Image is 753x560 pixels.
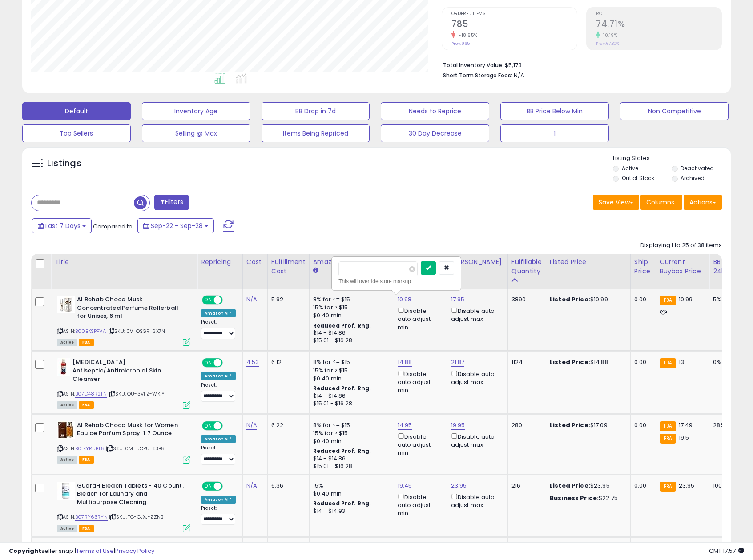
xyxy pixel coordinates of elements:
[660,358,676,368] small: FBA
[613,154,731,163] p: Listing States:
[313,437,387,445] div: $0.40 min
[634,296,649,304] div: 0.00
[221,296,236,304] span: OFF
[398,306,440,332] div: Disable auto adjust min
[550,494,599,502] b: Business Price:
[313,267,318,275] small: Amazon Fees.
[550,481,590,490] b: Listed Price:
[9,547,41,555] strong: Copyright
[115,547,154,555] a: Privacy Policy
[660,296,676,305] small: FBA
[634,421,649,429] div: 0.00
[681,164,714,172] label: Deactivated
[57,358,70,376] img: 31LVsuzgDqL._SL40_.jpg
[313,455,387,463] div: $14 - $14.86
[679,295,693,304] span: 10.99
[398,358,412,367] a: 14.88
[76,547,114,555] a: Terms of Use
[313,375,387,383] div: $0.40 min
[271,482,302,490] div: 6.36
[57,482,75,500] img: 41+3XNMDaxL._SL40_.jpg
[313,322,371,329] b: Reduced Prof. Rng.
[313,337,387,344] div: $15.01 - $16.28
[221,422,236,429] span: OFF
[313,304,387,312] div: 15% for > $15
[593,195,639,210] button: Save View
[550,257,627,267] div: Listed Price
[550,295,590,304] b: Listed Price:
[451,295,465,304] a: 17.95
[646,198,674,207] span: Columns
[660,434,676,444] small: FBA
[271,358,302,366] div: 6.12
[75,328,106,335] a: B00BKSPPVA
[246,481,257,490] a: N/A
[660,421,676,431] small: FBA
[313,463,387,470] div: $15.01 - $16.28
[246,295,257,304] a: N/A
[398,492,440,518] div: Disable auto adjust min
[451,358,465,367] a: 21.87
[660,257,705,276] div: Current Buybox Price
[45,221,81,230] span: Last 7 Days
[77,421,185,440] b: Al Rehab Choco Musk for Women Eau de Parfum Spray, 1.7 Ounce
[398,295,412,304] a: 10.98
[709,547,744,555] span: 2025-10-6 17:57 GMT
[313,358,387,366] div: 8% for <= $15
[313,508,387,515] div: $14 - $14.93
[262,124,370,142] button: Items Being Repriced
[246,358,259,367] a: 4.53
[550,358,624,366] div: $14.88
[681,174,705,182] label: Archived
[455,32,478,39] small: -18.65%
[57,421,75,439] img: 41BYbHm20iL._SL40_.jpg
[514,71,524,80] span: N/A
[634,482,649,490] div: 0.00
[640,241,722,250] div: Displaying 1 to 25 of 38 items
[75,513,108,521] a: B07RY63RYN
[443,59,715,70] li: $5,173
[511,358,539,366] div: 1124
[398,421,412,430] a: 14.95
[550,296,624,304] div: $10.99
[381,102,489,120] button: Needs to Reprice
[313,392,387,400] div: $14 - $14.86
[57,339,77,346] span: All listings currently available for purchase on Amazon
[203,422,214,429] span: ON
[713,296,742,304] div: 5%
[32,218,92,233] button: Last 7 Days
[271,257,306,276] div: Fulfillment Cost
[313,500,371,507] b: Reduced Prof. Rng.
[57,421,190,463] div: ASIN:
[313,296,387,304] div: 8% for <= $15
[47,157,81,170] h5: Listings
[596,12,721,16] span: ROI
[338,277,454,286] div: This will override store markup
[550,494,624,502] div: $22.75
[550,482,624,490] div: $23.95
[201,257,239,267] div: Repricing
[106,445,165,452] span: | SKU: 0M-UOPU-K3B8
[451,257,504,267] div: [PERSON_NAME]
[75,390,107,398] a: B07D48R2TN
[550,358,590,366] b: Listed Price:
[221,359,236,367] span: OFF
[313,257,390,267] div: Amazon Fees
[313,400,387,408] div: $15.01 - $16.28
[451,12,577,16] span: Ordered Items
[77,296,185,323] b: Al Rehab Choco Musk Concentrated Perfume Rollerball for Unisex, 6 ml
[679,421,693,429] span: 17.49
[154,195,189,210] button: Filters
[93,222,134,231] span: Compared to:
[201,496,236,504] div: Amazon AI *
[57,482,190,531] div: ASIN:
[313,312,387,320] div: $0.40 min
[108,390,165,397] span: | SKU: OU-3VFZ-WKIY
[9,547,154,556] div: seller snap | |
[201,309,236,317] div: Amazon AI *
[55,257,193,267] div: Title
[57,296,75,313] img: 41eblxSpxDL._SL40_.jpg
[79,339,94,346] span: FBA
[75,445,105,452] a: B01KYRUBT8
[550,421,624,429] div: $17.09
